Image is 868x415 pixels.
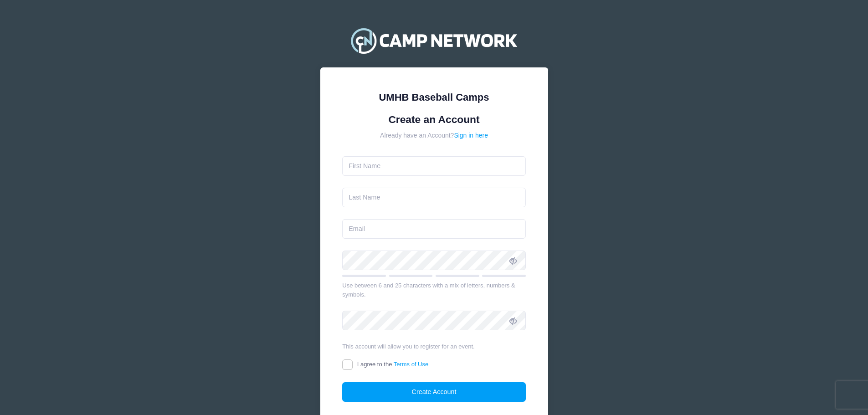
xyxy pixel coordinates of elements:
[342,131,526,140] div: Already have an Account?
[342,156,526,176] input: First Name
[342,90,526,105] div: UMHB Baseball Camps
[394,361,429,368] a: Terms of Use
[342,342,526,351] div: This account will allow you to register for an event.
[357,361,428,368] span: I agree to the
[342,382,526,402] button: Create Account
[342,359,353,370] input: I agree to theTerms of Use
[342,188,526,207] input: Last Name
[342,219,526,239] input: Email
[342,113,526,126] h1: Create an Account
[347,22,521,59] img: Camp Network
[342,281,526,299] div: Use between 6 and 25 characters with a mix of letters, numbers & symbols.
[454,132,488,139] a: Sign in here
